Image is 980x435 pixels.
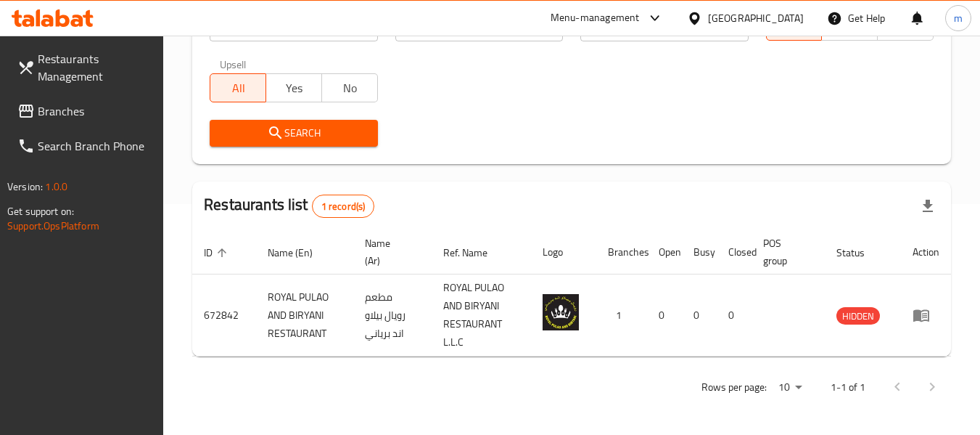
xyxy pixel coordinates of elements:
a: Search Branch Phone [6,129,164,163]
span: HIDDEN [836,308,880,325]
span: 1.0.0 [45,177,67,196]
td: ROYAL PULAO AND BIRYANI RESTAURANT [256,275,353,357]
label: Upsell [220,59,247,69]
td: مطعم رويال بيلاو اند برياني [353,275,432,357]
span: Branches [38,102,152,120]
span: TGO [828,16,872,37]
button: No [321,73,378,102]
td: ROYAL PULAO AND BIRYANI RESTAURANT L.L.C [432,275,530,357]
button: All [210,73,266,102]
div: Menu-management [551,9,640,27]
div: Rows per page: [773,377,807,399]
th: Busy [682,230,717,275]
span: POS group [763,235,807,269]
span: Name (Ar) [365,235,414,269]
button: Yes [265,73,322,102]
span: Status [836,244,884,261]
td: 672842 [192,275,256,357]
span: All [773,16,817,37]
button: Search [210,120,377,147]
span: Name (En) [268,244,332,261]
span: All [216,78,260,99]
span: No [328,78,372,99]
td: 0 [717,275,752,357]
div: Export file [910,189,945,224]
th: Open [647,230,682,275]
span: m [954,10,963,26]
a: Branches [6,94,164,129]
span: Search [221,124,366,142]
div: HIDDEN [836,307,880,325]
span: Version: [7,177,43,196]
th: Action [901,230,951,275]
span: TMP [884,16,928,37]
span: Get support on: [7,202,74,221]
th: Branches [596,230,647,275]
div: Menu [913,306,939,324]
span: 1 record(s) [313,200,374,214]
h2: Restaurants list [204,194,374,218]
td: 0 [682,275,717,357]
table: enhanced table [192,230,951,357]
img: ROYAL PULAO AND BIRYANI RESTAURANT [543,294,579,330]
th: Logo [531,230,596,275]
span: Ref. Name [443,244,506,261]
td: 0 [647,275,682,357]
span: Search Branch Phone [38,137,152,155]
p: Rows per page: [701,378,767,397]
a: Restaurants Management [6,41,164,94]
p: 1-1 of 1 [831,378,865,397]
span: ID [204,244,231,261]
span: Restaurants Management [38,50,152,85]
span: Yes [272,78,316,99]
div: Total records count [312,195,375,218]
a: Support.OpsPlatform [7,216,99,235]
th: Closed [717,230,752,275]
div: [GEOGRAPHIC_DATA] [708,10,804,26]
td: 1 [596,275,647,357]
